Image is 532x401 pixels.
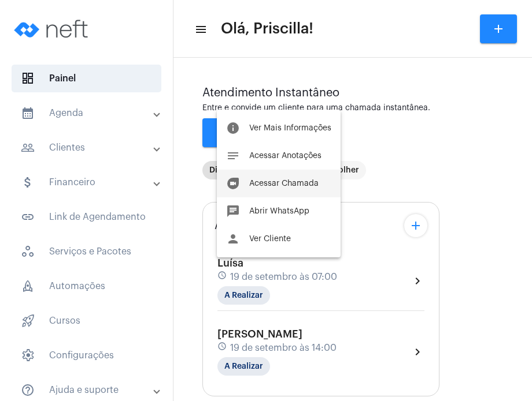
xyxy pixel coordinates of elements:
mat-icon: info [226,121,240,135]
span: Abrir WhatsApp [249,207,309,215]
mat-icon: notes [226,149,240,163]
span: Acessar Chamada [249,179,319,188]
span: Ver Cliente [249,235,291,243]
span: Ver Mais Informações [249,124,331,132]
span: Acessar Anotações [249,152,322,160]
mat-icon: chat [226,204,240,218]
mat-icon: person [226,232,240,246]
mat-icon: duo [226,177,240,190]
